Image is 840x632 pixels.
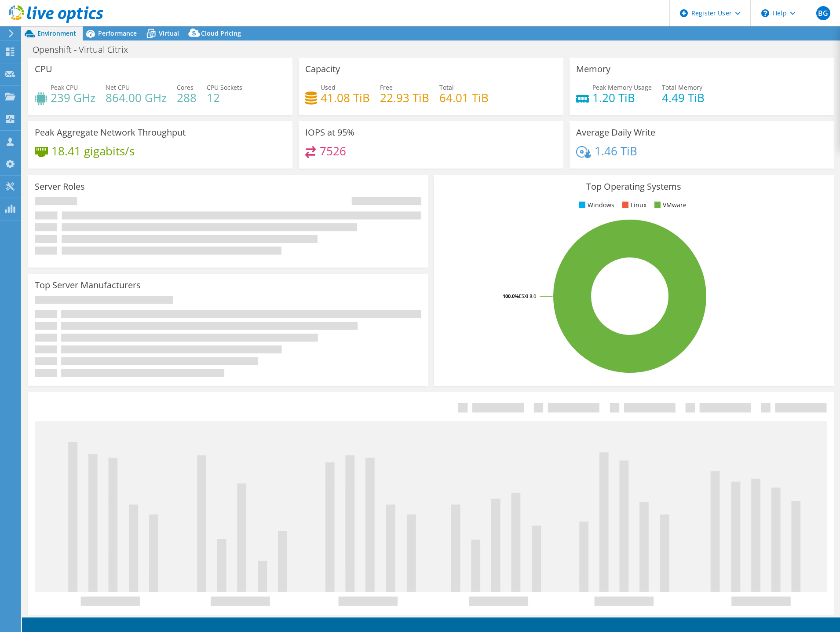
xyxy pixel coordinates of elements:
span: Peak CPU [51,83,78,92]
h3: Memory [576,64,610,74]
h4: 7526 [320,146,346,156]
h4: 4.49 TiB [662,93,705,103]
span: Environment [37,29,76,37]
h4: 864.00 GHz [106,93,167,103]
li: Linux [620,200,646,210]
span: Cores [177,83,194,92]
h4: 18.41 gigabits/s [51,146,135,156]
span: Total [439,83,454,92]
h4: 64.01 TiB [439,93,489,103]
span: Free [380,83,393,92]
span: Peak Memory Usage [592,83,652,92]
h4: 41.08 TiB [321,93,370,103]
span: Cloud Pricing [201,29,241,37]
h3: Top Operating Systems [441,182,827,191]
tspan: 100.0% [503,293,519,299]
h4: 22.93 TiB [380,93,429,103]
li: Windows [577,200,614,210]
h3: Peak Aggregate Network Throughput [35,128,186,137]
li: VMware [652,200,687,210]
h4: 1.20 TiB [592,93,652,103]
span: CPU Sockets [207,83,242,92]
h1: Openshift - Virtual Citrix [29,45,142,55]
h4: 1.46 TiB [595,146,637,156]
h3: Capacity [305,64,340,74]
h3: Top Server Manufacturers [35,280,141,290]
tspan: ESXi 8.0 [519,293,536,299]
h4: 12 [207,93,242,103]
h4: 239 GHz [51,93,95,103]
h3: Server Roles [35,182,85,191]
h3: IOPS at 95% [305,128,354,137]
h3: Average Daily Write [576,128,655,137]
span: Total Memory [662,83,702,92]
span: Virtual [159,29,179,37]
span: Net CPU [106,83,130,92]
h3: CPU [35,64,52,74]
h4: 288 [177,93,197,103]
span: BG [816,6,830,20]
span: Used [321,83,336,92]
span: Performance [98,29,137,37]
svg: \n [761,9,769,17]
